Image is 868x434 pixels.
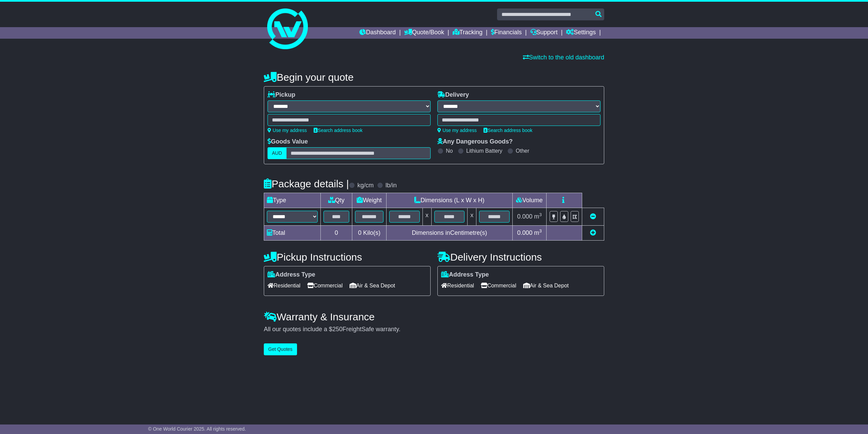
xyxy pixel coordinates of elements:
[314,128,362,133] a: Search address book
[264,178,349,189] h4: Package details |
[539,212,542,217] sup: 3
[264,72,604,83] h4: Begin your quote
[352,193,387,208] td: Weight
[534,229,542,236] span: m
[268,280,300,291] span: Residential
[404,27,444,39] a: Quote/Book
[466,148,502,154] label: Lithium Battery
[523,280,569,291] span: Air & Sea Depot
[264,343,297,355] button: Get Quotes
[386,226,512,241] td: Dimensions in Centimetre(s)
[359,27,396,39] a: Dashboard
[148,426,246,432] span: © One World Courier 2025. All rights reserved.
[321,193,352,208] td: Qty
[268,271,315,279] label: Address Type
[437,128,477,133] a: Use my address
[441,271,489,279] label: Address Type
[268,147,287,159] label: AUD
[268,128,307,133] a: Use my address
[566,27,596,39] a: Settings
[468,208,476,226] td: x
[264,251,431,263] h4: Pickup Instructions
[352,226,387,241] td: Kilo(s)
[307,280,342,291] span: Commercial
[539,228,542,233] sup: 3
[386,193,512,208] td: Dimensions (L x W x H)
[484,128,532,133] a: Search address book
[530,27,558,39] a: Support
[264,226,321,241] td: Total
[441,280,474,291] span: Residential
[523,54,604,61] a: Switch to the old dashboard
[264,193,321,208] td: Type
[516,148,529,154] label: Other
[517,229,532,236] span: 0.000
[481,280,516,291] span: Commercial
[264,311,604,322] h4: Warranty & Insurance
[491,27,522,39] a: Financials
[321,226,352,241] td: 0
[534,213,542,220] span: m
[437,91,469,99] label: Delivery
[358,229,361,236] span: 0
[446,148,453,154] label: No
[437,138,513,146] label: Any Dangerous Goods?
[422,208,431,226] td: x
[453,27,482,39] a: Tracking
[350,280,395,291] span: Air & Sea Depot
[332,326,342,333] span: 250
[437,251,604,263] h4: Delivery Instructions
[590,213,596,220] a: Remove this item
[517,213,532,220] span: 0.000
[357,182,374,189] label: kg/cm
[590,229,596,236] a: Add new item
[264,326,604,333] div: All our quotes include a $ FreightSafe warranty.
[268,91,295,99] label: Pickup
[268,138,308,146] label: Goods Value
[386,182,397,189] label: lb/in
[512,193,546,208] td: Volume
